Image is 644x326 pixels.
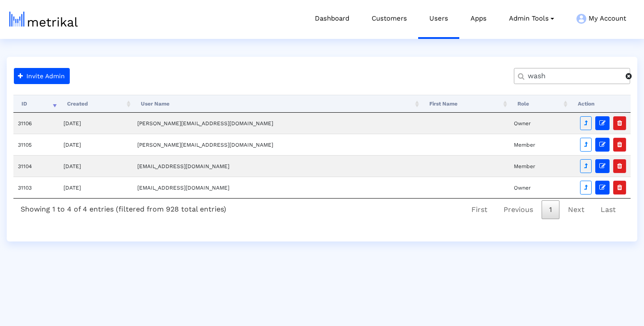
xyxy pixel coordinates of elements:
[580,116,592,130] button: Make Admin
[509,155,570,177] td: Member
[59,177,133,198] td: [DATE]
[542,200,559,219] a: 1
[59,95,133,113] th: Created: activate to sort column ascending
[576,14,586,24] img: my-account-menu-icon.png
[464,200,495,219] a: First
[133,177,421,198] td: [EMAIL_ADDRESS][DOMAIN_NAME]
[13,134,59,155] td: 31105
[509,177,570,198] td: Owner
[509,95,570,113] th: Role: activate to sort column ascending
[560,200,592,219] a: Next
[13,199,233,217] div: Showing 1 to 4 of 4 entries (filtered from 928 total entries)
[13,113,59,134] td: 31106
[133,155,421,177] td: [EMAIL_ADDRESS][DOMAIN_NAME]
[521,72,626,81] input: Search
[509,113,570,134] td: Owner
[59,155,133,177] td: [DATE]
[580,181,592,195] button: Make Admin
[580,159,592,173] button: Make Admin
[59,113,133,134] td: [DATE]
[9,12,78,27] img: metrical-logo-light.png
[509,134,570,155] td: Member
[580,138,592,152] button: Make Admin
[13,155,59,177] td: 31104
[133,95,421,113] th: User Name: activate to sort column ascending
[593,200,623,219] a: Last
[13,177,59,198] td: 31103
[421,95,509,113] th: First Name: activate to sort column ascending
[59,134,133,155] td: [DATE]
[496,200,541,219] a: Previous
[133,134,421,155] td: [PERSON_NAME][EMAIL_ADDRESS][DOMAIN_NAME]
[570,95,631,113] th: Action
[14,68,70,84] button: Invite Admin
[133,113,421,134] td: [PERSON_NAME][EMAIL_ADDRESS][DOMAIN_NAME]
[13,95,59,113] th: ID: activate to sort column ascending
